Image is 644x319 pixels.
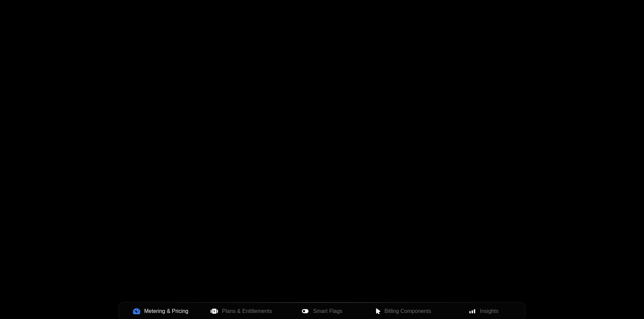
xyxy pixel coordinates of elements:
[443,304,524,319] button: Insights
[384,307,431,315] span: Billing Components
[144,307,189,315] span: Metering & Pricing
[120,304,201,319] button: Metering & Pricing
[313,307,342,315] span: Smart Flags
[222,307,272,315] span: Plans & Entitlements
[282,304,362,319] button: Smart Flags
[201,304,282,319] button: Plans & Entitlements
[362,304,443,319] button: Billing Components
[480,307,499,315] span: Insights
